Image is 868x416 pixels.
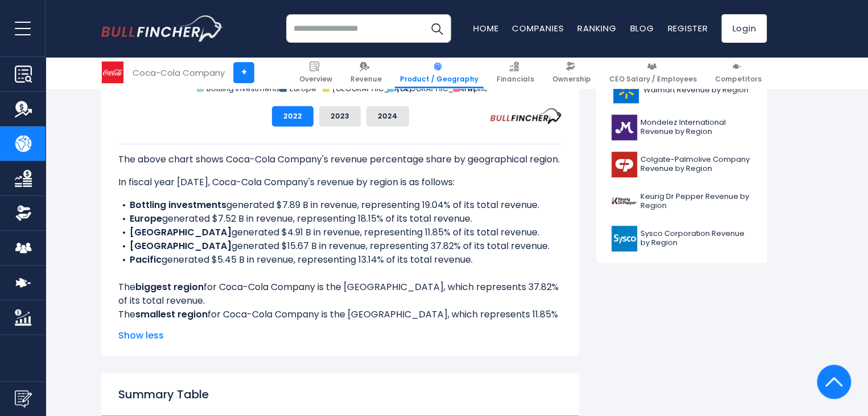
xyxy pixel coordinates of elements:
li: generated $4.91 B in revenue, representing 11.85% of its total revenue. [118,226,562,239]
b: biggest region [135,280,204,293]
span: Overview [299,75,332,84]
span: CEO Salary / Employees [609,75,697,84]
a: Keurig Dr Pepper Revenue by Region [605,186,758,217]
div: Coca-Cola Company [133,66,225,79]
span: Colgate-Palmolive Company Revenue by Region [640,155,751,174]
span: Show less [118,329,562,342]
b: Bottling investments [130,198,226,211]
img: WMT logo [611,78,640,103]
div: The for Coca-Cola Company is the [GEOGRAPHIC_DATA], which represents 37.82% of its total revenue.... [118,144,562,335]
b: Pacific [130,253,162,266]
span: Sysco Corporation Revenue by Region [640,229,751,248]
a: Mondelez International Revenue by Region [605,112,758,143]
a: Sysco Corporation Revenue by Region [605,223,758,254]
a: Go to homepage [101,15,224,42]
button: 2023 [319,106,361,127]
li: generated $7.52 B in revenue, representing 18.15% of its total revenue. [118,212,562,226]
a: Ranking [577,22,616,34]
a: Register [667,22,708,34]
a: + [233,62,254,83]
li: generated $15.67 B in revenue, representing 37.82% of its total revenue. [118,239,562,253]
a: Companies [512,22,564,34]
li: generated $5.45 B in revenue, representing 13.14% of its total revenue. [118,253,562,267]
a: Revenue [345,57,387,88]
a: Blog [630,22,654,34]
a: Product / Geography [395,57,483,88]
span: Walmart Revenue by Region [643,85,749,95]
img: CL logo [611,152,637,177]
img: bullfincher logo [101,15,224,42]
text: [GEOGRAPHIC_DATA] [332,83,412,94]
b: Europe [130,212,162,225]
img: MDLZ logo [611,115,637,140]
button: Search [423,14,451,43]
span: Financials [497,75,534,84]
a: Home [473,22,498,34]
a: Ownership [547,57,596,88]
span: Keurig Dr Pepper Revenue by Region [640,192,751,211]
img: KO logo [102,62,123,83]
img: Ownership [15,205,32,222]
b: [GEOGRAPHIC_DATA] [130,226,232,239]
img: KDP logo [611,189,637,214]
button: 2022 [272,106,313,127]
b: smallest region [135,308,208,321]
span: Mondelez International Revenue by Region [640,118,751,137]
p: The above chart shows Coca-Cola Company's revenue percentage share by geographical region. [118,153,562,166]
text: Europe [290,83,316,94]
a: CEO Salary / Employees [604,57,702,88]
a: Overview [294,57,337,88]
a: Competitors [710,57,767,88]
img: SYY logo [611,226,637,251]
a: Login [721,14,767,43]
p: In fiscal year [DATE], Coca-Cola Company's revenue by region is as follows: [118,176,562,189]
a: Colgate-Palmolive Company Revenue by Region [605,149,758,180]
span: Competitors [715,75,762,84]
span: Revenue [350,75,382,84]
text: Bottling investments [206,83,280,94]
span: Ownership [552,75,591,84]
h2: Summary Table [118,386,562,403]
a: Financials [491,57,539,88]
button: 2024 [366,106,409,127]
b: [GEOGRAPHIC_DATA] [130,239,232,252]
text: [GEOGRAPHIC_DATA] [396,83,476,94]
li: generated $7.89 B in revenue, representing 19.04% of its total revenue. [118,198,562,212]
text: Pacific [462,83,487,94]
span: Product / Geography [400,75,478,84]
a: Walmart Revenue by Region [605,75,758,106]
